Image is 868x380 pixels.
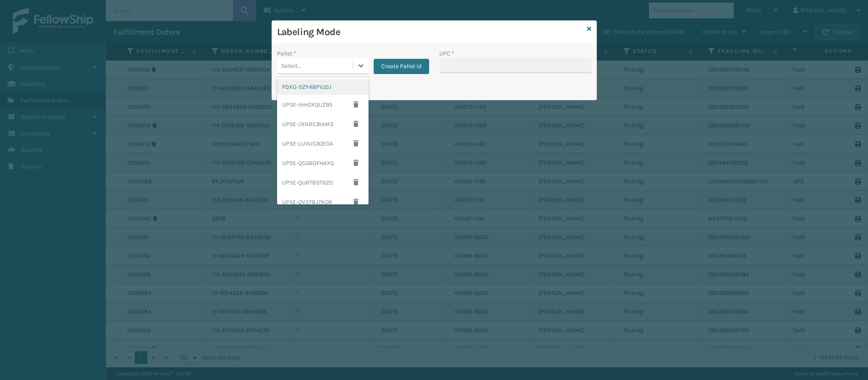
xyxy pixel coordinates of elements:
[277,134,369,153] div: UPSE-LUVUS30EOA
[281,61,301,70] div: Select...
[277,173,369,192] div: UPSE-QU6TB3T6ZO
[277,49,296,58] label: Pallet
[277,153,369,173] div: UPSE-QG06OFHAXG
[277,114,369,134] div: UPSE-JXNBC9IAM3
[374,59,429,74] button: Create Pallet Id
[277,95,369,114] div: UPSE-IHH0XQUZ95
[439,49,454,58] label: UPC
[277,192,369,212] div: UPSE-QV578J7KO6
[277,26,584,39] h3: Labeling Mode
[277,79,369,95] div: FDXG-SZY48PVJDJ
